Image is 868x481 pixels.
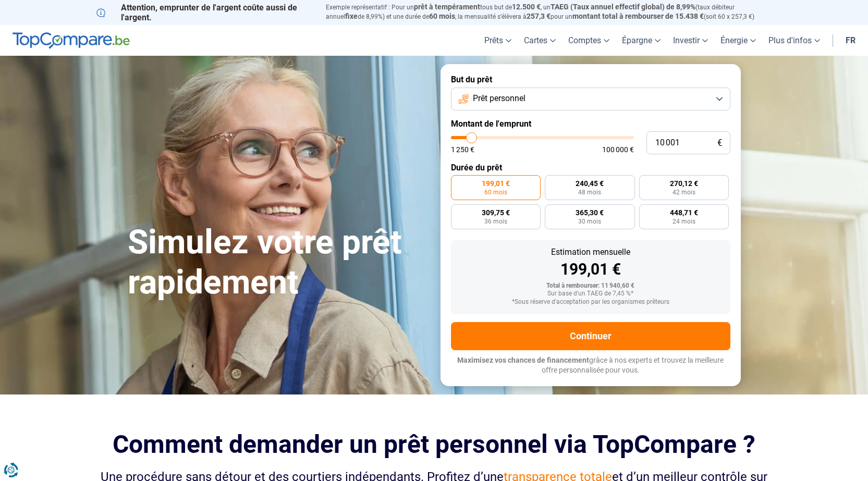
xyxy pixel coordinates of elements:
span: fixe [345,12,358,20]
p: Attention, emprunter de l'argent coûte aussi de l'argent. [96,3,313,22]
a: Plus d'infos [762,25,826,56]
h2: Comment demander un prêt personnel via TopCompare ? [96,430,772,459]
span: 365,30 € [576,209,604,216]
span: 60 mois [429,12,455,20]
img: TopCompare [13,32,130,49]
span: 48 mois [578,189,601,195]
span: 270,12 € [670,180,698,187]
a: fr [839,25,862,56]
div: 199,01 € [459,262,722,277]
span: 199,01 € [482,180,510,187]
span: 240,45 € [576,180,604,187]
label: Durée du prêt [451,163,730,172]
a: Énergie [714,25,762,56]
a: Cartes [518,25,562,56]
label: But du prêt [451,75,730,84]
h1: Simulez votre prêt rapidement [128,223,428,303]
span: € [717,139,722,147]
span: 24 mois [673,218,695,225]
p: grâce à nos experts et trouvez la meilleure offre personnalisée pour vous. [451,355,730,376]
div: *Sous réserve d'acceptation par les organismes prêteurs [459,299,722,306]
a: Comptes [562,25,616,56]
button: Continuer [451,322,730,350]
div: Total à rembourser: 11 940,60 € [459,282,722,290]
span: Prêt personnel [473,93,525,104]
p: Exemple représentatif : Pour un tous but de , un (taux débiteur annuel de 8,99%) et une durée de ... [326,3,772,21]
span: 12.500 € [512,3,541,11]
a: Prêts [478,25,518,56]
span: 42 mois [673,189,695,195]
span: prêt à tempérament [414,3,480,11]
span: 309,75 € [482,209,510,216]
span: 100 000 € [602,146,634,153]
button: Prêt personnel [451,88,730,110]
span: TAEG (Taux annuel effectif global) de 8,99% [551,3,695,11]
a: Épargne [616,25,667,56]
span: 30 mois [578,218,601,225]
a: Investir [667,25,714,56]
span: 36 mois [484,218,507,225]
span: montant total à rembourser de 15.438 € [572,12,704,20]
span: 448,71 € [670,209,698,216]
div: Estimation mensuelle [459,248,722,256]
span: 60 mois [484,189,507,195]
span: Maximisez vos chances de financement [457,356,589,364]
span: 257,3 € [527,12,551,20]
div: Sur base d'un TAEG de 7,45 %* [459,290,722,298]
span: 1 250 € [451,146,474,153]
label: Montant de l'emprunt [451,119,730,129]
